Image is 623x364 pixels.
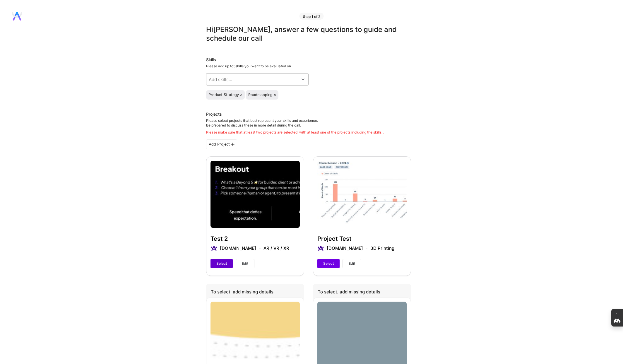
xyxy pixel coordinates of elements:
[206,64,411,69] div: Please add up to 5 skills you want to be evaluated on.
[317,259,340,268] button: Select
[240,94,242,96] i: icon Close
[274,94,276,96] i: icon Close
[206,111,222,117] div: Projects
[248,93,273,97] div: Roadmapping
[208,93,239,97] div: Product Strategy
[206,284,304,301] div: To select, add missing details
[206,57,411,63] div: Skills
[210,259,233,268] button: Select
[349,261,355,266] span: Edit
[206,118,384,135] div: Please select projects that best represent your skills and experience. Be prepared to discuss the...
[206,139,237,149] div: Add Project
[206,25,411,43] div: Hi [PERSON_NAME] , answer a few questions to guide and schedule our call
[343,259,361,268] button: Edit
[323,261,334,266] span: Select
[302,78,304,81] i: icon Chevron
[236,259,254,268] button: Edit
[299,13,324,20] div: Step 1 of 2
[242,261,248,266] span: Edit
[313,284,411,301] div: To select, add missing details
[206,130,384,135] div: Please make sure that at least two projects are selected, with at least one of the projects inclu...
[216,261,227,266] span: Select
[209,76,232,83] div: Add skills...
[231,143,235,146] i: icon PlusBlackFlat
